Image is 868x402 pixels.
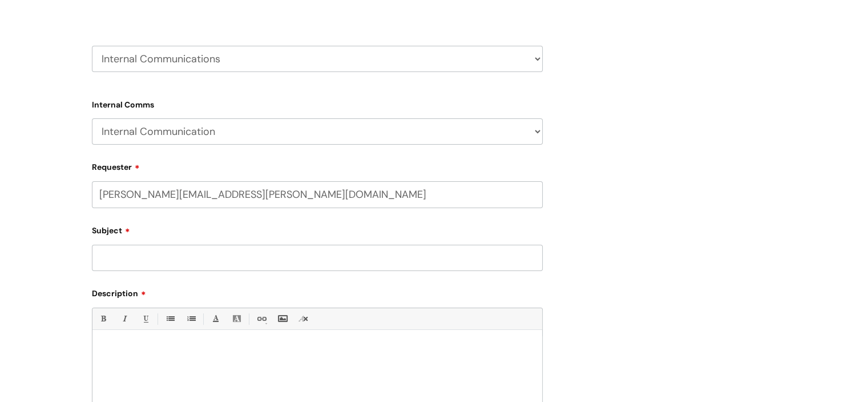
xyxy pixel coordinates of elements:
a: Insert Image... [275,312,289,326]
a: 1. Ordered List (Ctrl-Shift-8) [184,312,198,326]
a: Back Color [229,312,244,326]
a: Font Color [208,312,223,326]
a: Link [254,312,268,326]
a: Remove formatting (Ctrl-\) [296,312,310,326]
a: Bold (Ctrl-B) [96,312,110,326]
a: Italic (Ctrl-I) [117,312,131,326]
label: Requester [92,158,543,172]
label: Subject [92,222,543,236]
label: Description [92,285,543,298]
a: • Unordered List (Ctrl-Shift-7) [163,312,177,326]
input: Email [92,181,543,208]
label: Internal Comms [92,98,543,110]
a: Underline(Ctrl-U) [138,312,152,326]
